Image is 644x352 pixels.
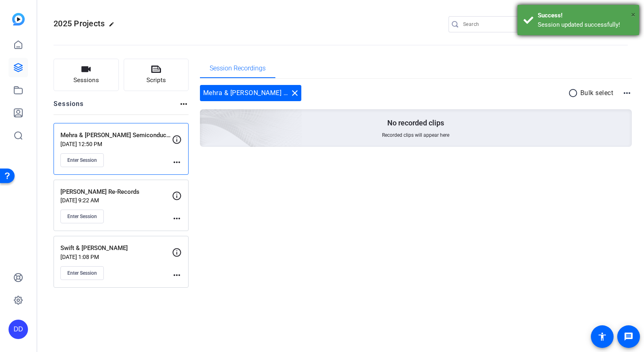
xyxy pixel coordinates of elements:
button: Enter Session [60,153,104,167]
button: Scripts [124,59,189,91]
mat-icon: more_horiz [172,270,182,280]
img: blue-gradient.svg [12,13,25,25]
mat-icon: more_horiz [172,157,182,167]
mat-icon: close [290,88,300,98]
p: [DATE] 1:08 PM [60,254,172,260]
mat-icon: message [624,332,633,341]
button: Close [631,8,635,21]
span: Recorded clips will appear here [382,132,449,138]
p: Swift & [PERSON_NAME] [60,244,172,253]
p: Mehra & [PERSON_NAME] Semiconductors #2 [60,131,172,140]
span: 2025 Projects [54,19,105,28]
mat-icon: more_horiz [172,214,182,223]
div: Mehra & [PERSON_NAME] Semiconductors #2 [200,85,301,101]
p: [PERSON_NAME] Re-Records [60,187,172,197]
span: × [631,10,635,19]
p: No recorded clips [387,118,444,128]
mat-icon: accessibility [597,332,607,341]
span: Enter Session [67,270,97,276]
span: Scripts [146,76,166,85]
button: Enter Session [60,266,104,280]
div: Session updated successfully! [538,20,633,30]
button: Enter Session [60,210,104,223]
div: DD [9,320,28,339]
mat-icon: more_horiz [622,88,632,98]
span: Enter Session [67,157,97,163]
h2: Sessions [54,99,84,115]
button: Sessions [54,59,119,91]
span: Sessions [73,76,99,85]
mat-icon: more_horiz [179,99,189,109]
span: Session Recordings [210,65,266,72]
mat-icon: radio_button_unchecked [568,88,580,98]
p: Bulk select [580,88,614,98]
img: embarkstudio-empty-session.png [109,29,303,205]
span: Enter Session [67,213,97,220]
input: Search [463,19,536,29]
mat-icon: edit [109,21,118,31]
div: Success! [538,11,633,20]
p: [DATE] 9:22 AM [60,197,172,204]
p: [DATE] 12:50 PM [60,141,172,147]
